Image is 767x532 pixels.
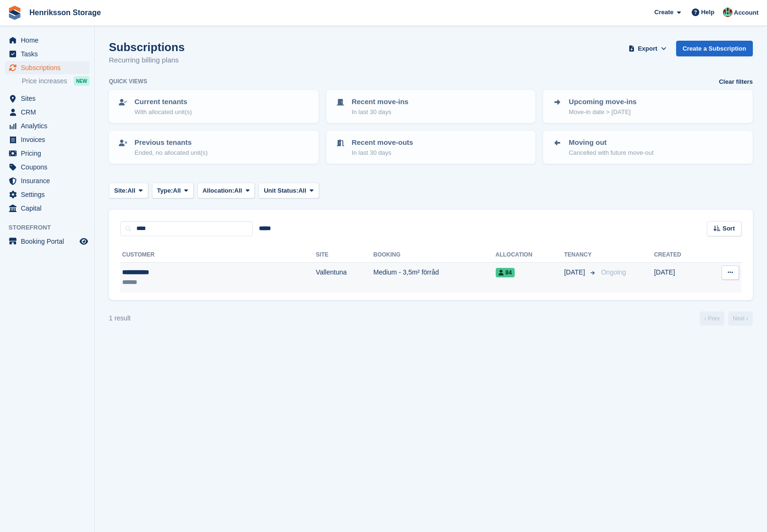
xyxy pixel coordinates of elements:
[74,76,89,86] div: NEW
[316,248,373,263] th: Site
[654,248,704,263] th: Created
[734,8,758,18] span: Account
[544,132,752,163] a: Moving out Cancelled with future move-out
[496,248,564,263] th: Allocation
[134,148,208,158] p: Ended, no allocated unit(s)
[109,77,147,86] h6: Quick views
[352,137,413,148] p: Recent move-outs
[22,76,89,86] a: Price increases NEW
[719,77,753,87] a: Clear filters
[21,47,78,61] span: Tasks
[298,186,306,195] span: All
[157,186,173,195] span: Type:
[21,235,78,248] span: Booking Portal
[110,91,318,122] a: Current tenants With allocated unit(s)
[259,183,319,198] button: Unit Status: All
[21,188,78,201] span: Settings
[5,61,89,74] a: menu
[701,8,714,17] span: Help
[601,268,626,276] span: Ongoing
[544,91,752,122] a: Upcoming move-ins Move-in date > [DATE]
[5,188,89,201] a: menu
[110,132,318,163] a: Previous tenants Ended, no allocated unit(s)
[173,186,181,195] span: All
[723,8,732,17] img: Isak Martinelle
[352,97,409,107] p: Recent move-ins
[21,61,78,74] span: Subscriptions
[569,97,636,107] p: Upcoming move-ins
[327,132,535,163] a: Recent move-outs In last 30 days
[698,311,755,326] nav: Page
[264,186,298,195] span: Unit Status:
[9,223,94,232] span: Storefront
[109,55,185,66] p: Recurring billing plans
[234,186,242,195] span: All
[21,147,78,160] span: Pricing
[21,92,78,105] span: Sites
[21,106,78,119] span: CRM
[5,174,89,187] a: menu
[569,137,653,148] p: Moving out
[78,236,89,247] a: Preview store
[5,235,89,248] a: menu
[120,248,316,263] th: Customer
[352,148,413,158] p: In last 30 days
[352,107,409,117] p: In last 30 days
[5,34,89,47] a: menu
[5,160,89,174] a: menu
[109,41,185,53] h1: Subscriptions
[654,263,704,293] td: [DATE]
[21,133,78,146] span: Invoices
[21,119,78,133] span: Analytics
[5,106,89,119] a: menu
[496,268,515,277] span: 84
[5,92,89,105] a: menu
[22,77,67,86] span: Price increases
[5,119,89,133] a: menu
[327,91,535,122] a: Recent move-ins In last 30 days
[373,263,495,293] td: Medium - 3,5m² förråd
[152,183,194,198] button: Type: All
[5,147,89,160] a: menu
[373,248,495,263] th: Booking
[564,267,587,277] span: [DATE]
[8,6,22,20] img: stora-icon-8386f47178a22dfd0bd8f6a31ec36ba5ce8667c1dd55bd0f319d3a0aa187defe.svg
[627,41,669,56] button: Export
[21,202,78,215] span: Capital
[316,263,373,293] td: Vallentuna
[109,313,131,323] div: 1 result
[134,137,208,148] p: Previous tenants
[5,133,89,146] a: menu
[676,41,753,56] a: Create a Subscription
[114,186,127,195] span: Site:
[21,160,78,174] span: Coupons
[197,183,255,198] button: Allocation: All
[5,47,89,61] a: menu
[700,311,724,326] a: Previous
[134,107,192,117] p: With allocated unit(s)
[127,186,135,195] span: All
[5,202,89,215] a: menu
[134,97,192,107] p: Current tenants
[654,8,673,17] span: Create
[564,248,597,263] th: Tenancy
[26,5,105,20] a: Henriksson Storage
[728,311,753,326] a: Next
[203,186,234,195] span: Allocation:
[722,224,735,233] span: Sort
[569,107,636,117] p: Move-in date > [DATE]
[21,174,78,187] span: Insurance
[638,44,657,53] span: Export
[109,183,148,198] button: Site: All
[21,34,78,47] span: Home
[569,148,653,158] p: Cancelled with future move-out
